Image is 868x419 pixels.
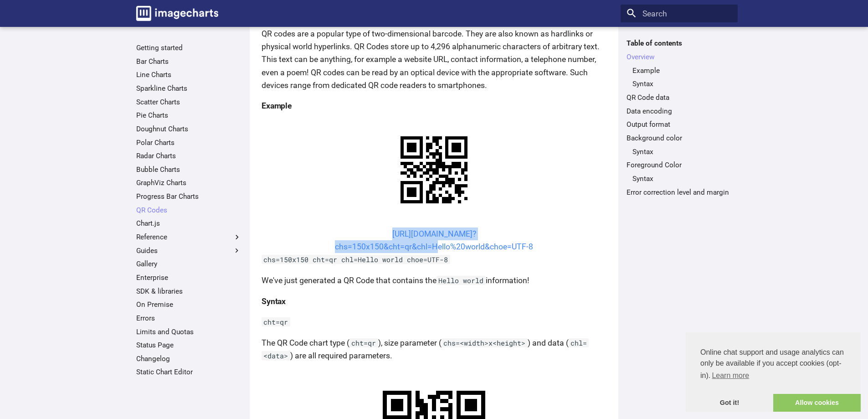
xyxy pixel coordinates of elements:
a: allow cookies [773,394,861,412]
p: We've just generated a QR Code that contains the information! [262,274,606,287]
a: Scatter Charts [136,98,241,107]
a: Data encoding [627,107,732,116]
span: Online chat support and usage analytics can only be available if you accept cookies (opt-in). [700,347,846,383]
a: learn more about cookies [710,369,750,383]
h4: Syntax [262,295,606,308]
a: Gallery [136,259,241,269]
a: Syntax [632,147,732,156]
a: Progress Bar Charts [136,192,241,201]
h4: Example [262,99,606,112]
nav: Background color [627,147,732,156]
a: QR Code data [627,93,732,102]
nav: Table of contents [621,39,738,197]
a: Overview [627,52,732,62]
a: Error correction level and margin [627,188,732,197]
a: Doughnut Charts [136,124,241,134]
code: chs=150x150 cht=qr chl=Hello world choe=UTF-8 [262,255,450,264]
code: Hello world [437,276,486,285]
a: Bubble Charts [136,165,241,174]
nav: Foreground Color [627,174,732,183]
a: Limits and Quotas [136,327,241,336]
a: Enterprise [136,273,241,282]
a: Foreground Color [627,160,732,170]
code: chs=<width>x<height> [442,338,528,347]
a: Background color [627,134,732,143]
a: Image-Charts documentation [132,2,222,25]
img: logo [136,6,218,21]
a: Polar Charts [136,138,241,147]
img: chart [385,120,483,219]
a: Status Page [136,341,241,350]
input: Search [621,5,738,23]
a: Getting started [136,43,241,52]
a: Bar Charts [136,57,241,66]
a: Syntax [632,174,732,183]
a: Sparkline Charts [136,84,241,93]
a: QR Codes [136,206,241,215]
a: GraphViz Charts [136,178,241,187]
a: Line Charts [136,70,241,79]
a: Changelog [136,354,241,363]
a: Output format [627,120,732,129]
label: Guides [136,246,241,255]
div: cookieconsent [686,332,861,412]
label: Reference [136,233,241,242]
a: SDK & libraries [136,287,241,296]
a: Errors [136,314,241,323]
code: cht=qr [349,338,378,347]
a: Static Chart Editor [136,367,241,377]
a: On Premise [136,300,241,309]
a: Syntax [632,79,732,88]
code: cht=qr [262,317,290,326]
p: QR codes are a popular type of two-dimensional barcode. They are also known as hardlinks or physi... [262,27,606,92]
label: Table of contents [621,39,738,48]
a: Example [632,66,732,75]
a: dismiss cookie message [686,394,773,412]
a: Chart.js [136,219,241,228]
p: The QR Code chart type ( ), size parameter ( ) and data ( ) are all required parameters. [262,336,606,362]
a: Pie Charts [136,111,241,120]
nav: Overview [627,66,732,89]
a: [URL][DOMAIN_NAME]?chs=150x150&cht=qr&chl=Hello%20world&choe=UTF-8 [335,229,533,251]
a: Radar Charts [136,151,241,160]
